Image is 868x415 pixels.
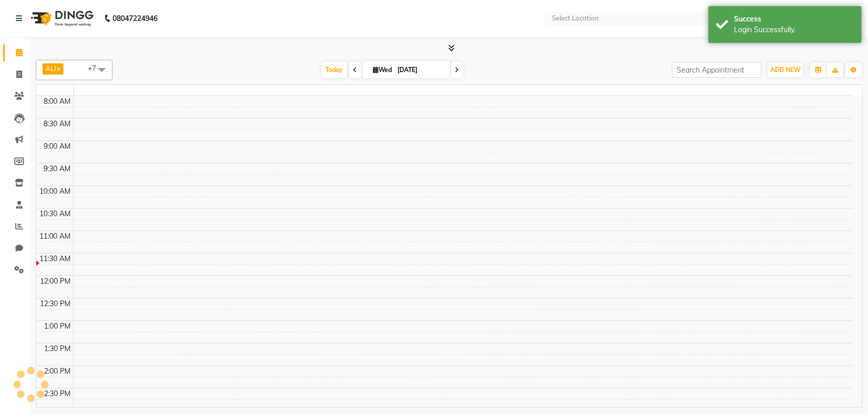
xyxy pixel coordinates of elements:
span: +7 [88,64,104,72]
div: 2:00 PM [42,366,73,377]
div: 12:00 PM [38,276,73,287]
button: ADD NEW [768,63,803,77]
div: 8:30 AM [42,119,73,129]
b: 08047224946 [113,4,158,33]
div: Select Location [552,13,599,24]
div: 1:30 PM [42,343,73,354]
span: Wed [371,66,395,74]
span: Today [322,62,347,78]
input: 2025-09-03 [395,62,446,78]
span: ADD NEW [770,66,800,74]
input: Search Appointment [672,62,762,78]
div: 11:00 AM [38,231,73,242]
span: ALI [46,64,56,73]
div: 12:30 PM [38,298,73,309]
div: 10:30 AM [38,209,73,219]
a: x [56,64,60,73]
div: Login Successfully. [734,25,854,35]
div: 11:30 AM [38,253,73,264]
div: 8:00 AM [42,96,73,107]
div: 10:00 AM [38,186,73,197]
div: 9:30 AM [42,164,73,174]
div: Success [734,14,854,25]
img: logo [26,4,96,33]
div: 1:00 PM [42,321,73,332]
div: 9:00 AM [42,141,73,152]
div: 2:30 PM [42,388,73,399]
